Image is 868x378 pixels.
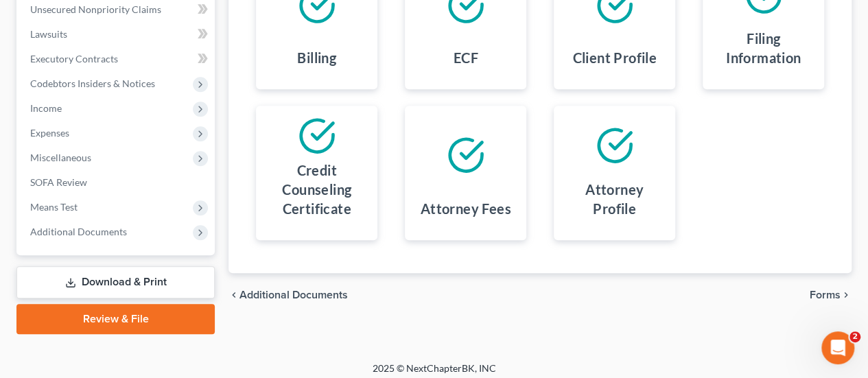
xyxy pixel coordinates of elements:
span: Executory Contracts [30,53,118,64]
span: Lawsuits [30,28,67,40]
i: chevron_left [228,290,239,300]
h4: Client Profile [572,48,657,67]
span: Income [30,102,62,114]
a: SOFA Review [19,170,215,195]
h4: ECF [454,48,478,67]
span: Codebtors Insiders & Notices [30,78,155,89]
span: Unsecured Nonpriority Claims [30,3,161,15]
h4: Attorney Fees [421,199,511,218]
span: Forms [810,290,841,300]
a: Review & File [16,304,215,334]
iframe: Intercom live chat [821,331,854,364]
a: Lawsuits [19,22,215,47]
i: chevron_right [841,290,852,300]
span: SOFA Review [30,176,87,188]
span: 2 [849,331,860,342]
span: Additional Documents [239,290,348,300]
h4: Attorney Profile [565,180,664,218]
a: Download & Print [16,266,215,298]
h4: Filing Information [714,29,813,67]
span: Miscellaneous [30,152,91,163]
h4: Credit Counseling Certificate [267,161,366,218]
a: chevron_left Additional Documents [228,290,348,300]
h4: Billing [297,48,336,67]
button: Forms chevron_right [810,290,852,300]
span: Expenses [30,127,69,139]
span: Additional Documents [30,226,127,237]
a: Executory Contracts [19,47,215,71]
span: Means Test [30,201,78,213]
